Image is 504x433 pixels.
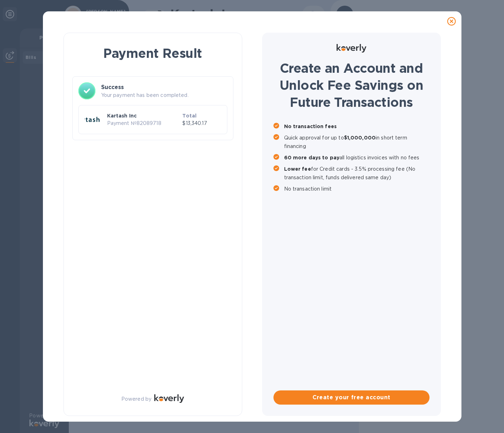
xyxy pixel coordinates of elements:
[182,120,221,127] p: $13,340.17
[273,60,430,111] h1: Create an Account and Unlock Fee Savings on Future Transactions
[182,113,196,119] b: Total
[107,120,180,127] p: Payment № 82089718
[284,155,340,160] b: 60 more days to pay
[284,166,311,172] b: Lower fee
[101,83,227,92] h3: Success
[284,185,430,193] p: No transaction limit
[284,124,337,129] b: No transaction fees
[284,165,430,182] p: for Credit cards - 3.5% processing fee (No transaction limit, funds delivered same day)
[101,92,227,99] p: Your payment has been completed.
[75,44,231,62] h1: Payment Result
[337,44,366,53] img: Logo
[107,112,180,119] p: Kartash Inc
[154,394,184,403] img: Logo
[284,133,430,150] p: Quick approval for up to in short term financing
[279,393,424,402] span: Create your free account
[121,395,151,403] p: Powered by
[344,135,376,141] b: $1,000,000
[284,153,430,162] p: all logistics invoices with no fees
[273,390,430,405] button: Create your free account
